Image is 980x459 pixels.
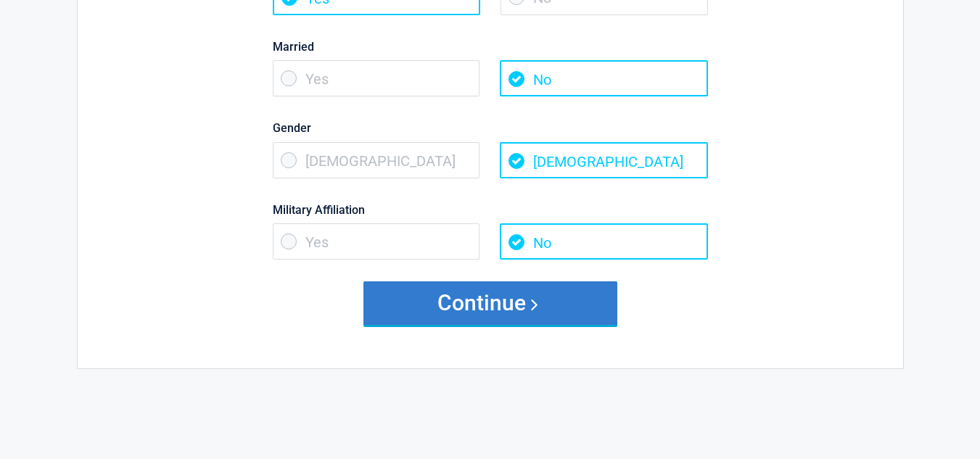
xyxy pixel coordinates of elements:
span: Yes [273,223,480,260]
span: [DEMOGRAPHIC_DATA] [273,142,480,178]
span: Yes [273,60,480,96]
label: Military Affiliation [273,200,708,220]
button: Continue [363,281,617,325]
label: Married [273,37,708,57]
span: No [500,223,707,260]
label: Gender [273,118,708,138]
span: No [500,60,707,96]
span: [DEMOGRAPHIC_DATA] [500,142,707,178]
